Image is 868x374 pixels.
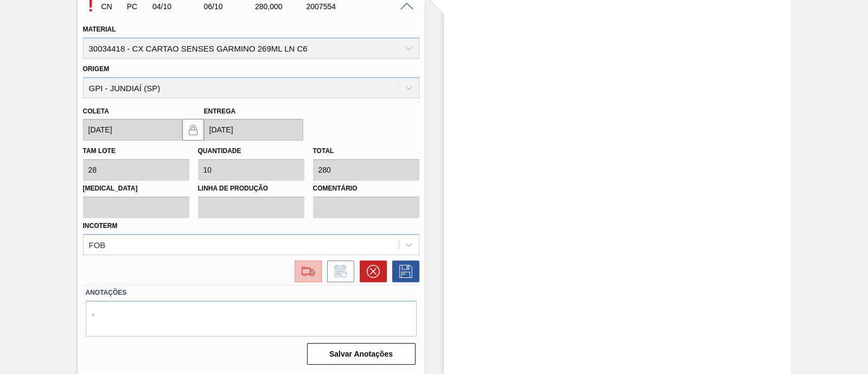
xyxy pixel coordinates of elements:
button: locked [182,119,204,141]
button: Salvar Anotações [307,343,416,365]
div: 06/10/2025 [201,2,258,11]
label: Total [313,147,334,155]
label: Comentário [313,181,419,196]
label: Linha de Produção [198,181,304,196]
div: Cancelar pedido [354,261,387,282]
p: CN [101,2,122,11]
div: 04/10/2025 [150,2,206,11]
label: Coleta [83,107,109,115]
img: locked [187,123,200,136]
label: Entrega [204,107,236,115]
div: Pedido de Compra [124,2,150,11]
label: Quantidade [198,147,241,155]
div: 2007554 [304,2,360,11]
div: FOB [89,240,106,249]
label: [MEDICAL_DATA] [83,181,189,196]
textarea: . [86,301,417,337]
input: dd/mm/yyyy [83,119,182,141]
div: Ir para Composição de Carga [289,261,322,282]
input: dd/mm/yyyy [204,119,303,141]
label: Anotações [86,285,417,301]
label: Origem [83,65,110,73]
div: Salvar Pedido [387,261,419,282]
label: Incoterm [83,222,118,230]
label: Material [83,26,116,33]
div: Informar alteração no pedido [322,261,354,282]
div: 280,000 [252,2,309,11]
label: Tam lote [83,147,116,155]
